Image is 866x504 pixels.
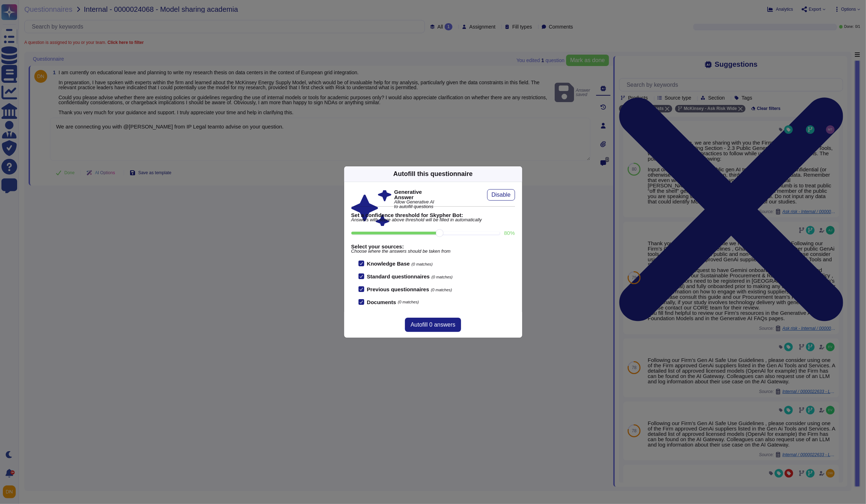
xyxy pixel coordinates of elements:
[367,273,430,279] b: Standard questionnaires
[351,249,515,254] span: Choose where the answers should be taken from
[367,299,396,305] b: Documents
[431,288,452,292] span: (0 matches)
[491,192,510,198] span: Disable
[487,189,515,201] button: Disable
[431,275,452,279] span: (0 matches)
[504,230,515,236] label: 80 %
[367,261,410,267] b: Knowledge Base
[398,300,419,304] span: (0 matches)
[351,218,515,222] span: Answers with score above threshold will be filled in automatically
[412,262,433,266] span: (0 matches)
[367,286,429,292] b: Previous questionnaires
[351,244,515,249] b: Select your sources:
[394,189,435,200] b: Generative Answer
[405,318,461,332] button: Autofill 0 answers
[393,169,472,179] div: Autofill this questionnaire
[351,212,515,218] b: Set a confidence threshold for Skypher Bot:
[411,322,455,328] span: Autofill 0 answers
[394,200,435,209] span: Allow Generative AI to autofill questions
